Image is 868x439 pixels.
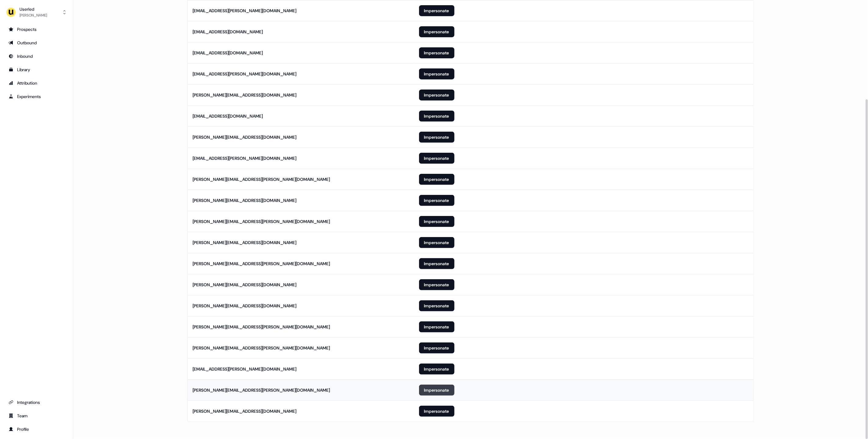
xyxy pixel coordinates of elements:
div: [PERSON_NAME][EMAIL_ADDRESS][PERSON_NAME][DOMAIN_NAME] [193,387,330,393]
button: Impersonate [419,321,454,332]
div: [PERSON_NAME][EMAIL_ADDRESS][DOMAIN_NAME] [193,408,296,414]
div: [PERSON_NAME][EMAIL_ADDRESS][DOMAIN_NAME] [193,282,296,288]
a: Go to templates [5,65,68,75]
button: Impersonate [419,90,454,101]
div: [EMAIL_ADDRESS][PERSON_NAME][DOMAIN_NAME] [193,8,296,14]
div: Attribution [9,80,64,86]
div: [EMAIL_ADDRESS][DOMAIN_NAME] [193,50,263,56]
a: Go to profile [5,424,68,434]
button: Impersonate [419,68,454,79]
a: Go to outbound experience [5,38,68,48]
button: Impersonate [419,216,454,227]
div: [EMAIL_ADDRESS][PERSON_NAME][DOMAIN_NAME] [193,366,296,372]
a: Go to attribution [5,78,68,88]
button: Impersonate [419,364,454,375]
button: Impersonate [419,5,454,16]
div: [PERSON_NAME][EMAIL_ADDRESS][DOMAIN_NAME] [193,134,296,140]
a: Go to integrations [5,397,68,407]
div: [PERSON_NAME][EMAIL_ADDRESS][DOMAIN_NAME] [193,92,296,98]
button: Impersonate [419,342,454,353]
div: [PERSON_NAME][EMAIL_ADDRESS][PERSON_NAME][DOMAIN_NAME] [193,218,330,225]
div: Team [9,413,64,419]
button: Impersonate [419,26,454,37]
div: Inbound [9,53,64,59]
button: Impersonate [419,258,454,269]
div: Userled [20,6,47,12]
button: Impersonate [419,195,454,206]
button: Impersonate [419,47,454,58]
div: Profile [9,426,64,432]
div: [PERSON_NAME][EMAIL_ADDRESS][DOMAIN_NAME] [193,197,296,203]
div: [EMAIL_ADDRESS][DOMAIN_NAME] [193,29,263,35]
div: [EMAIL_ADDRESS][PERSON_NAME][DOMAIN_NAME] [193,71,296,77]
button: Impersonate [419,385,454,396]
button: Impersonate [419,406,454,417]
button: Userled[PERSON_NAME] [5,5,68,20]
a: Go to team [5,411,68,421]
div: [EMAIL_ADDRESS][PERSON_NAME][DOMAIN_NAME] [193,155,296,161]
button: Impersonate [419,132,454,143]
div: [PERSON_NAME][EMAIL_ADDRESS][DOMAIN_NAME] [193,240,296,246]
button: Impersonate [419,237,454,248]
div: [EMAIL_ADDRESS][DOMAIN_NAME] [193,113,263,119]
div: Experiments [9,93,64,100]
div: [PERSON_NAME][EMAIL_ADDRESS][DOMAIN_NAME] [193,303,296,309]
button: Impersonate [419,111,454,122]
a: Go to Inbound [5,51,68,61]
div: [PERSON_NAME][EMAIL_ADDRESS][PERSON_NAME][DOMAIN_NAME] [193,345,330,351]
a: Go to experiments [5,92,68,101]
div: Library [9,67,64,73]
div: [PERSON_NAME][EMAIL_ADDRESS][PERSON_NAME][DOMAIN_NAME] [193,261,330,267]
div: Prospects [9,26,64,32]
div: [PERSON_NAME][EMAIL_ADDRESS][PERSON_NAME][DOMAIN_NAME] [193,324,330,330]
div: [PERSON_NAME][EMAIL_ADDRESS][PERSON_NAME][DOMAIN_NAME] [193,176,330,182]
a: Go to prospects [5,24,68,34]
div: [PERSON_NAME] [20,12,47,18]
div: Integrations [9,399,64,405]
div: Outbound [9,40,64,46]
button: Impersonate [419,174,454,185]
button: Impersonate [419,300,454,311]
button: Impersonate [419,279,454,290]
button: Impersonate [419,153,454,164]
